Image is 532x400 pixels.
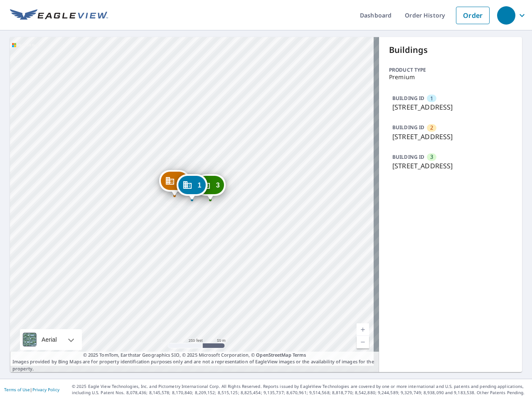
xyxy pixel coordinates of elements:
p: | [4,387,59,392]
p: BUILDING ID [392,153,424,160]
p: © 2025 Eagle View Technologies, Inc. and Pictometry International Corp. All Rights Reserved. Repo... [72,383,528,396]
p: BUILDING ID [392,124,424,131]
p: [STREET_ADDRESS] [392,102,509,112]
a: Terms [293,352,306,358]
a: Order [456,7,490,24]
p: Images provided by Bing Maps are for property identification purposes only and are not a represen... [10,352,379,372]
span: 1 [197,182,201,188]
a: Current Level 17, Zoom In [357,323,369,336]
img: EV Logo [10,9,108,22]
div: Aerial [20,329,82,350]
p: Premium [389,74,512,80]
p: BUILDING ID [392,95,424,102]
span: © 2025 TomTom, Earthstar Geographics SIO, © 2025 Microsoft Corporation, © [83,352,306,359]
span: 2 [430,124,433,132]
span: 1 [430,95,433,102]
div: Aerial [39,329,59,350]
p: Buildings [389,44,512,56]
a: Current Level 17, Zoom Out [357,336,369,348]
div: Dropped pin, building 1, Commercial property, 1515 Lafayette Ave Saint Louis, MO 63104 [176,174,207,200]
span: 3 [216,182,220,188]
a: Privacy Policy [32,387,59,392]
div: Dropped pin, building 2, Commercial property, 1838 Lafayette Ave St Louis, MO 63104 [159,170,190,196]
span: 3 [430,153,433,161]
p: Product type [389,66,512,74]
a: Terms of Use [4,387,30,392]
div: Dropped pin, building 3, Commercial property, 1515 Lafayette Ave Saint Louis, MO 63104 [195,174,226,200]
p: [STREET_ADDRESS] [392,161,509,171]
a: OpenStreetMap [256,352,291,358]
p: [STREET_ADDRESS] [392,132,509,142]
